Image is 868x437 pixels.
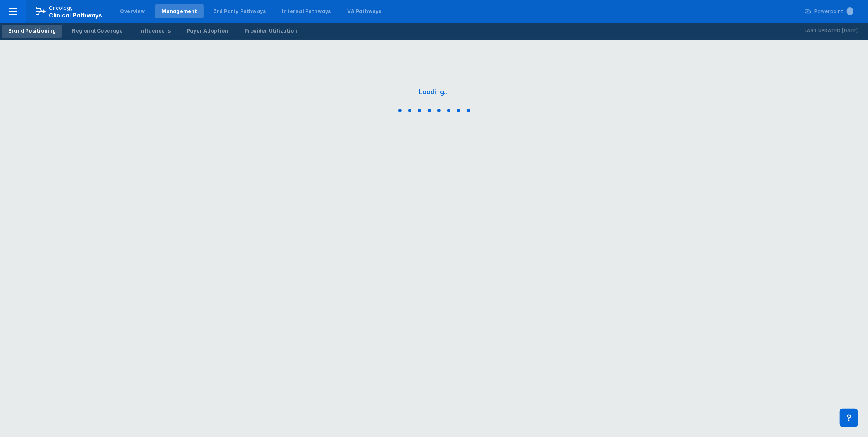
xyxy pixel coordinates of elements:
[66,25,129,38] a: Regional Coverage
[814,8,853,15] div: Powerpoint
[275,4,337,18] a: Internal Pathways
[180,25,235,38] a: Payer Adoption
[207,4,273,18] a: 3rd Party Pathways
[8,27,56,35] div: Brand Positioning
[155,4,204,18] a: Management
[133,25,177,38] a: Influencers
[2,25,62,38] a: Brand Positioning
[114,4,152,18] a: Overview
[840,409,858,427] div: Contact Support
[214,8,266,15] div: 3rd Party Pathways
[162,8,197,15] div: Management
[72,27,122,35] div: Regional Coverage
[842,27,858,35] p: [DATE]
[139,27,171,35] div: Influencers
[419,88,449,96] div: Loading...
[341,4,388,18] a: VA Pathways
[49,4,73,12] p: Oncology
[238,25,304,38] a: Provider Utilization
[120,8,145,15] div: Overview
[245,27,297,35] div: Provider Utilization
[282,8,331,15] div: Internal Pathways
[348,8,382,15] div: VA Pathways
[187,27,228,35] div: Payer Adoption
[805,27,842,35] p: Last Updated:
[49,12,102,19] span: Clinical Pathways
